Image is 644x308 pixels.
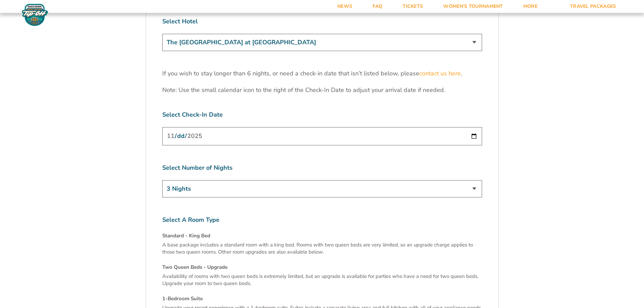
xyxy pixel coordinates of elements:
[162,273,482,287] p: Availability of rooms with two queen beds is extremely limited, but an upgrade is available for p...
[162,295,482,302] h4: 1-Bedroom Suite
[162,216,482,224] label: Select A Room Type
[162,69,482,78] p: If you wish to stay longer than 6 nights, or need a check-in date that isn’t listed below, please .
[162,241,482,256] p: A base package includes a standard room with a king bed. Rooms with two queen beds are very limit...
[419,69,461,78] a: contact us here
[162,232,482,239] h4: Standard - King Bed
[20,3,50,26] img: Fort Myers Tip-Off
[162,111,482,119] label: Select Check-In Date
[162,164,482,172] label: Select Number of Nights
[162,264,482,271] h4: Two Queen Beds - Upgrade
[162,86,482,94] p: Note: Use the small calendar icon to the right of the Check-In Date to adjust your arrival date i...
[162,17,482,26] label: Select Hotel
